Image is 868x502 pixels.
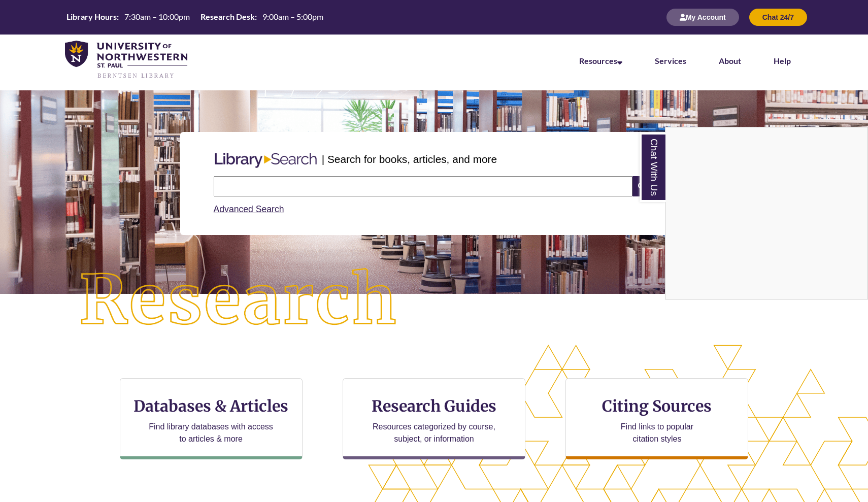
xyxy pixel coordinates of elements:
[579,56,622,65] a: Resources
[65,41,187,79] img: UNWSP Library Logo
[640,132,665,202] a: Chat With Us
[655,56,686,65] a: Services
[665,127,867,299] iframe: Chat Widget
[665,127,868,299] div: Chat With Us
[719,56,741,65] a: About
[774,56,791,65] a: Help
